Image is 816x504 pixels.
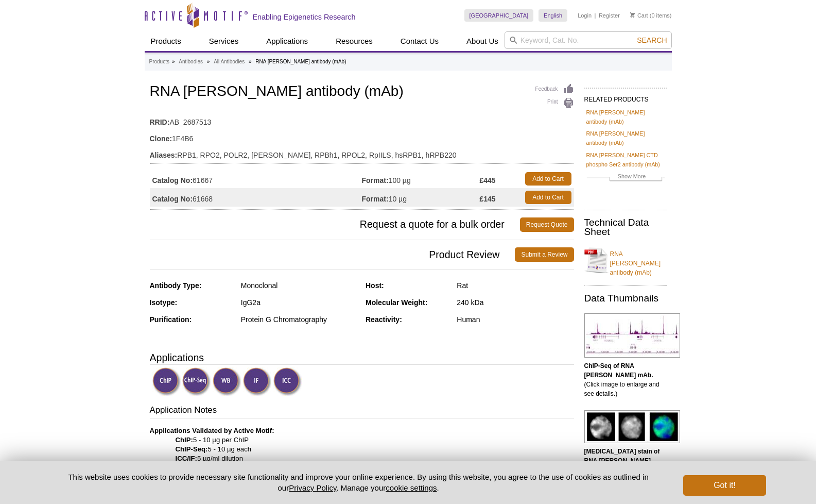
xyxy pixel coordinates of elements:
[584,410,680,443] img: RNA pol II antibody (mAb) tested by immunofluorescence.
[150,128,574,144] td: 1F4B6
[634,36,670,45] button: Search
[176,445,208,453] strong: ChIP-Seq:
[152,367,181,396] img: ChIP Validated
[586,108,665,126] a: RNA [PERSON_NAME] antibody (mAb)
[637,36,667,44] span: Search
[150,150,178,160] strong: Aliases:
[289,483,336,492] a: Privacy Policy
[241,315,358,324] div: Protein G Chromatography
[203,31,245,51] a: Services
[241,298,358,307] div: IgG2a
[584,362,653,379] b: ChIP-Seq of RNA [PERSON_NAME] mAb.
[584,361,667,398] p: (Click image to enlarge and see details.)
[584,313,680,358] img: RNA pol II antibody (mAb) tested by ChIP-Seq.
[535,97,574,109] a: Print
[362,176,389,185] strong: Format:
[584,218,667,237] h2: Technical Data Sheet
[584,448,660,474] b: [MEDICAL_DATA] stain of RNA [PERSON_NAME] mAb.
[525,191,571,204] a: Add to Cart
[479,176,495,185] strong: £445
[362,170,480,188] td: 100 µg
[214,57,245,66] a: All Antibodies
[249,59,252,64] li: »
[457,315,574,324] div: Human
[586,172,665,183] a: Show More
[145,31,187,51] a: Products
[150,134,172,143] strong: Clone:
[253,12,356,22] h2: Enabling Epigenetics Research
[152,194,193,204] strong: Catalog No:
[460,31,505,51] a: About Us
[515,247,574,262] a: Submit a Review
[505,31,672,49] input: Keyword, Cat. No.
[260,31,314,51] a: Applications
[50,472,667,493] p: This website uses cookies to provide necessary site functionality and improve your online experie...
[152,176,193,185] strong: Catalog No:
[586,150,665,169] a: RNA [PERSON_NAME] CTD phospho Ser2 antibody (mAb)
[172,59,175,64] li: »
[150,111,574,128] td: AB_2687513
[394,31,445,51] a: Contact Us
[150,315,192,324] strong: Purification:
[150,83,574,101] h1: RNA [PERSON_NAME] antibody (mAb)
[584,447,667,493] p: (Click image to enlarge and see details.)
[457,281,574,290] div: Rat
[535,83,574,95] a: Feedback
[362,194,389,204] strong: Format:
[586,129,665,147] a: RNA [PERSON_NAME] antibody (mAb)
[176,455,198,462] strong: ICC/IF:
[578,12,592,19] a: Login
[273,367,302,396] img: Immunocytochemistry Validated
[464,9,534,22] a: [GEOGRAPHIC_DATA]
[150,281,202,290] strong: Antibody Type:
[366,281,384,290] strong: Host:
[150,404,574,418] h3: Application Notes
[150,144,574,161] td: RPB1, RPO2, POLR2, [PERSON_NAME], RPBh1, RPOL2, RpIILS, hsRPB1, hRPB220
[150,170,362,188] td: 61667
[362,188,480,207] td: 10 µg
[386,483,437,492] button: cookie settings
[241,281,358,290] div: Monoclonal
[630,9,672,22] li: (0 items)
[179,57,203,66] a: Antibodies
[149,57,169,66] a: Products
[150,188,362,207] td: 61668
[539,9,567,22] a: English
[182,367,211,396] img: ChIP-Seq Validated
[150,298,178,307] strong: Isotype:
[176,436,193,444] strong: ChIP:
[150,117,170,127] strong: RRID:
[584,88,667,106] h2: RELATED PRODUCTS
[207,59,210,64] li: »
[584,243,667,277] a: RNA [PERSON_NAME] antibody (mAb)
[630,12,635,18] img: Your Cart
[255,59,346,64] li: RNA [PERSON_NAME] antibody (mAb)
[150,427,274,434] b: Applications Validated by Active Motif:
[150,247,515,262] span: Product Review
[479,194,495,204] strong: £145
[599,12,620,19] a: Register
[457,298,574,307] div: 240 kDa
[243,367,271,396] img: Immunofluorescence Validated
[595,9,596,22] li: |
[683,475,766,496] button: Got it!
[213,367,241,396] img: Western Blot Validated
[525,172,571,186] a: Add to Cart
[630,12,648,19] a: Cart
[520,217,574,232] a: Request Quote
[329,31,379,51] a: Resources
[150,350,574,365] h3: Applications
[584,294,667,303] h2: Data Thumbnails
[150,217,520,232] span: Request a quote for a bulk order
[366,298,427,307] strong: Molecular Weight:
[366,315,402,324] strong: Reactivity:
